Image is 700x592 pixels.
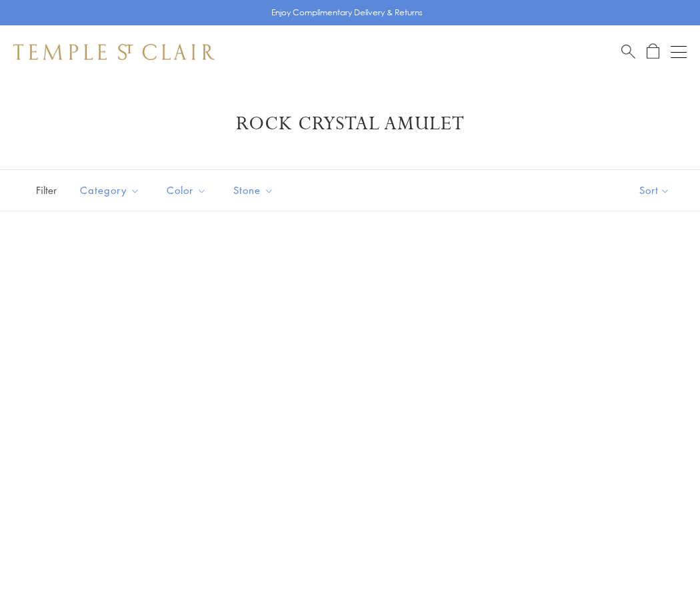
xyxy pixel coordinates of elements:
[671,44,687,60] button: Open navigation
[227,182,284,199] span: Stone
[160,182,217,199] span: Color
[271,6,423,19] p: Enjoy Complimentary Delivery & Returns
[70,175,150,205] button: Category
[621,43,635,60] a: Search
[647,43,659,60] a: Open Shopping Bag
[609,170,700,211] button: Show sort by
[13,44,215,60] img: Temple St. Clair
[223,175,284,205] button: Stone
[73,182,150,199] span: Category
[157,175,217,205] button: Color
[33,112,667,136] h1: Rock Crystal Amulet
